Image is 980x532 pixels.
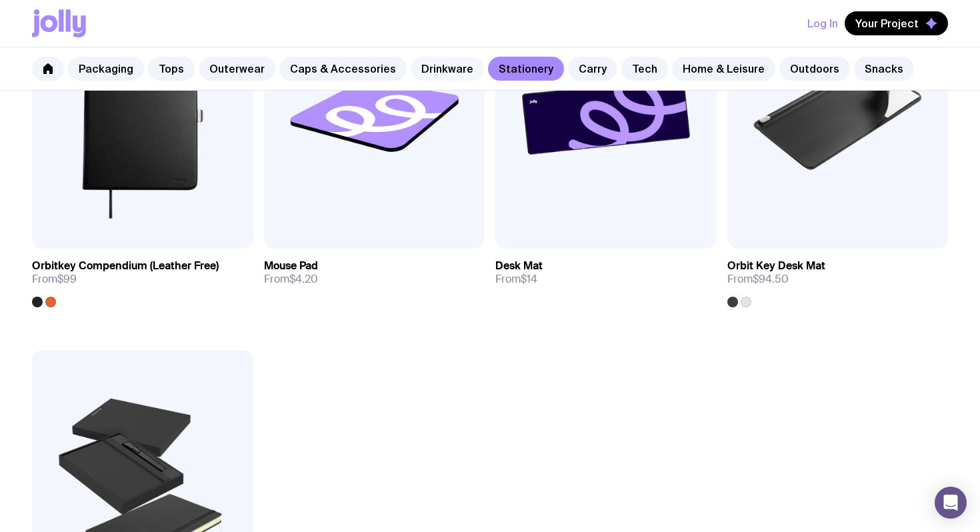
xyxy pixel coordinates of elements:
[68,57,144,81] a: Packaging
[621,57,668,81] a: Tech
[32,259,219,273] h3: Orbitkey Compendium (Leather Free)
[148,57,195,81] a: Tops
[289,272,318,286] span: $4.20
[32,273,77,286] span: From
[32,249,253,307] a: Orbitkey Compendium (Leather Free)From$99
[411,57,484,81] a: Drinkware
[568,57,617,81] a: Carry
[845,11,948,35] button: Your Project
[727,273,789,286] span: From
[672,57,775,81] a: Home & Leisure
[521,272,537,286] span: $14
[495,273,537,286] span: From
[854,57,914,81] a: Snacks
[495,259,543,273] h3: Desk Mat
[779,57,850,81] a: Outdoors
[855,17,919,30] span: Your Project
[727,249,949,307] a: Orbit Key Desk MatFrom$94.50
[488,57,564,81] a: Stationery
[495,249,717,297] a: Desk MatFrom$14
[727,259,825,273] h3: Orbit Key Desk Mat
[279,57,407,81] a: Caps & Accessories
[264,273,318,286] span: From
[199,57,275,81] a: Outerwear
[264,259,318,273] h3: Mouse Pad
[57,272,77,286] span: $99
[753,272,789,286] span: $94.50
[935,487,967,519] div: Open Intercom Messenger
[807,11,838,35] button: Log In
[264,249,485,297] a: Mouse PadFrom$4.20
